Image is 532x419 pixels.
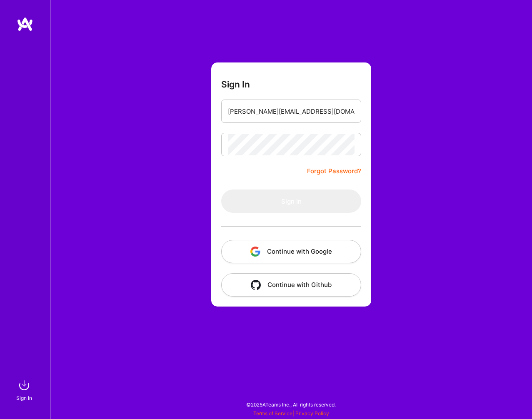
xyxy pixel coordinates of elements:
[221,190,361,213] button: Sign In
[251,280,261,290] img: icon
[228,101,355,122] input: Email...
[16,377,32,394] img: sign in
[253,410,292,417] a: Terms of Service
[221,240,361,263] button: Continue with Google
[250,247,260,257] img: icon
[307,166,361,176] a: Forgot Password?
[221,79,250,90] h3: Sign In
[221,273,361,297] button: Continue with Github
[17,377,32,402] a: sign inSign In
[50,394,532,415] div: © 2025 ATeams Inc., All rights reserved.
[253,410,329,417] span: |
[295,410,329,417] a: Privacy Policy
[16,394,32,402] div: Sign In
[17,17,33,32] img: logo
